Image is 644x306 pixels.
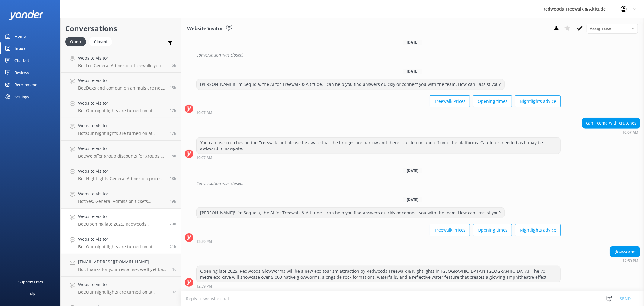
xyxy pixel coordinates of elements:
[61,118,181,141] a: Website VisitorBot:Our night lights are turned on at sunset, and the night walk starts 20 minutes...
[61,163,181,186] a: Website VisitorBot:Nightlights General Admission prices start at $42 for adults (16+ years) and $...
[27,288,35,300] div: Help
[170,199,176,204] span: Aug 26 2025 01:54pm (UTC +12:00) Pacific/Auckland
[403,197,422,202] span: [DATE]
[430,224,470,236] button: Treewalk Prices
[197,79,504,90] div: [PERSON_NAME]! I'm Sequoia, the AI for Treewalk & Altitude. I can help you find answers quickly o...
[403,168,422,173] span: [DATE]
[582,130,640,134] div: Aug 08 2025 10:07am (UTC +12:00) Pacific/Auckland
[78,244,165,249] p: Bot: Our night lights are turned on at sunset, and the night walk starts 20 minutes thereafter. W...
[78,267,168,272] p: Bot: Thanks for your response, we'll get back to you as soon as we can during opening hours.
[78,190,165,197] h4: Website Visitor
[197,208,504,218] div: [PERSON_NAME]! I'm Sequoia, the AI for Treewalk & Altitude. I can help you find answers quickly o...
[78,236,165,243] h4: Website Visitor
[185,50,640,60] div: 2025-08-05T15:17:21.977
[196,50,640,60] div: Conversation was closed.
[170,85,176,90] span: Aug 26 2025 05:42pm (UTC +12:00) Pacific/Auckland
[515,224,561,236] button: Nightlights advice
[61,254,181,277] a: [EMAIL_ADDRESS][DOMAIN_NAME]Bot:Thanks for your response, we'll get back to you as soon as we can...
[78,199,165,204] p: Bot: Yes, General Admission tickets purchased online for the Treewalk are valid for up to 12 mont...
[196,285,212,288] strong: 12:59 PM
[430,95,470,107] button: Treewalk Prices
[170,153,176,158] span: Aug 26 2025 02:50pm (UTC +12:00) Pacific/Auckland
[65,38,89,45] a: Open
[185,178,640,189] div: 2025-08-12T14:42:22.495
[14,54,29,67] div: Chatbot
[19,276,43,288] div: Support Docs
[196,110,561,115] div: Aug 08 2025 10:07am (UTC +12:00) Pacific/Auckland
[78,100,165,106] h4: Website Visitor
[196,284,561,288] div: Aug 26 2025 12:59pm (UTC +12:00) Pacific/Auckland
[172,289,176,295] span: Aug 26 2025 12:46am (UTC +12:00) Pacific/Auckland
[61,186,181,209] a: Website VisitorBot:Yes, General Admission tickets purchased online for the Treewalk are valid for...
[14,67,29,79] div: Reviews
[196,178,640,189] div: Conversation was closed.
[78,131,165,136] p: Bot: Our night lights are turned on at sunset, and the night walk starts 20 minutes thereafter. W...
[78,153,165,159] p: Bot: We offer group discounts for groups of more than 10 adults. Please contact us at [EMAIL_ADDR...
[172,267,176,272] span: Aug 26 2025 07:58am (UTC +12:00) Pacific/Auckland
[582,118,640,128] div: can i come with crutches
[61,277,181,299] a: Website VisitorBot:Our night lights are turned on at sunset, and the night walk starts 20 minutes...
[78,55,167,61] h4: Website Visitor
[610,247,640,257] div: glowworms
[587,24,638,33] div: Assign User
[78,108,165,113] p: Bot: Our night lights are turned on at sunset, and the night walk starts 20 minutes thereafter. W...
[515,95,561,107] button: Nightlights advice
[78,63,167,68] p: Bot: For General Admission Treewalk, you can arrive anytime from opening, which is 9 AM. For nigh...
[622,131,638,134] strong: 10:07 AM
[197,266,560,282] div: Opening late 2025, Redwoods Glowworms will be a new eco-tourism attraction by Redwoods Treewalk &...
[196,111,212,115] strong: 10:07 AM
[623,259,638,263] strong: 12:59 PM
[78,259,168,265] h4: [EMAIL_ADDRESS][DOMAIN_NAME]
[65,23,176,34] h2: Conversations
[473,224,512,236] button: Opening times
[78,145,165,152] h4: Website Visitor
[78,85,165,91] p: Bot: Dogs and companion animals are not permitted on the Treewalk or Altitude due to safety conce...
[14,42,26,54] div: Inbox
[170,176,176,181] span: Aug 26 2025 02:50pm (UTC +12:00) Pacific/Auckland
[170,221,176,226] span: Aug 26 2025 12:59pm (UTC +12:00) Pacific/Auckland
[170,108,176,113] span: Aug 26 2025 04:06pm (UTC +12:00) Pacific/Auckland
[187,25,223,33] h3: Website Visitor
[61,50,181,73] a: Website VisitorBot:For General Admission Treewalk, you can arrive anytime from opening, which is ...
[78,281,168,288] h4: Website Visitor
[78,77,165,84] h4: Website Visitor
[9,10,44,20] img: yonder-white-logo.png
[590,25,613,32] span: Assign user
[196,239,561,243] div: Aug 26 2025 12:59pm (UTC +12:00) Pacific/Auckland
[61,209,181,231] a: Website VisitorBot:Opening late 2025, Redwoods Glowworms will be a new eco-tourism attraction by ...
[61,141,181,163] a: Website VisitorBot:We offer group discounts for groups of more than 10 adults. Please contact us ...
[78,176,165,181] p: Bot: Nightlights General Admission prices start at $42 for adults (16+ years) and $26 for childre...
[473,95,512,107] button: Opening times
[78,213,165,220] h4: Website Visitor
[61,73,181,95] a: Website VisitorBot:Dogs and companion animals are not permitted on the Treewalk or Altitude due t...
[196,156,212,160] strong: 10:07 AM
[78,221,165,227] p: Bot: Opening late 2025, Redwoods Glowworms will be a new eco-tourism attraction by Redwoods Treew...
[89,37,112,46] div: Closed
[403,40,422,45] span: [DATE]
[65,37,86,46] div: Open
[78,168,165,174] h4: Website Visitor
[610,259,640,263] div: Aug 26 2025 12:59pm (UTC +12:00) Pacific/Auckland
[196,155,561,160] div: Aug 08 2025 10:07am (UTC +12:00) Pacific/Auckland
[14,30,26,42] div: Home
[14,91,29,103] div: Settings
[170,244,176,249] span: Aug 26 2025 12:13pm (UTC +12:00) Pacific/Auckland
[61,95,181,118] a: Website VisitorBot:Our night lights are turned on at sunset, and the night walk starts 20 minutes...
[172,63,176,68] span: Aug 27 2025 02:56am (UTC +12:00) Pacific/Auckland
[197,138,560,154] div: You can use crutches on the Treewalk, but please be aware that the bridges are narrow and there i...
[14,79,37,91] div: Recommend
[89,38,115,45] a: Closed
[78,289,168,295] p: Bot: Our night lights are turned on at sunset, and the night walk starts 20 minutes thereafter. W...
[170,131,176,136] span: Aug 26 2025 03:52pm (UTC +12:00) Pacific/Auckland
[61,231,181,254] a: Website VisitorBot:Our night lights are turned on at sunset, and the night walk starts 20 minutes...
[78,122,165,129] h4: Website Visitor
[403,69,422,74] span: [DATE]
[196,240,212,243] strong: 12:59 PM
